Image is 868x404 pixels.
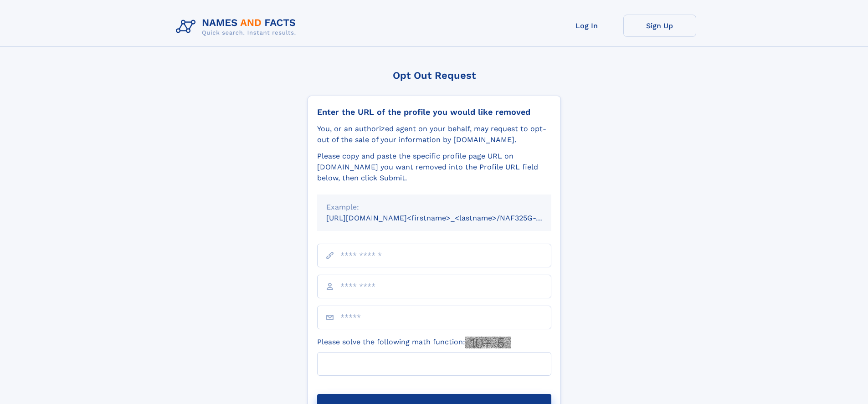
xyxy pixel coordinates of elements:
[317,337,511,348] label: Please solve the following math function:
[317,123,551,145] div: You, or an authorized agent on your behalf, may request to opt-out of the sale of your informatio...
[317,151,551,184] div: Please copy and paste the specific profile page URL on [DOMAIN_NAME] you want removed into the Pr...
[172,15,303,39] img: Logo Names and Facts
[550,15,623,37] a: Log In
[326,202,542,213] div: Example:
[623,15,696,37] a: Sign Up
[317,107,551,117] div: Enter the URL of the profile you would like removed
[308,70,561,81] div: Opt Out Request
[326,214,569,222] small: [URL][DOMAIN_NAME]<firstname>_<lastname>/NAF325G-xxxxxxxx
